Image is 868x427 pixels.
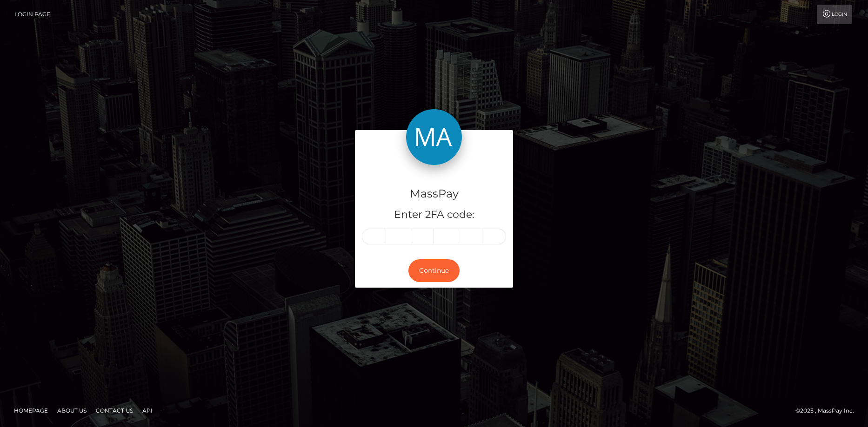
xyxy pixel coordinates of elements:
[92,403,137,418] a: Contact Us
[406,109,462,165] img: MassPay
[362,208,506,222] h5: Enter 2FA code:
[10,403,52,418] a: Homepage
[817,5,852,24] a: Login
[795,406,861,416] div: © 2025 , MassPay Inc.
[139,403,156,418] a: API
[53,403,90,418] a: About Us
[408,259,460,282] button: Continue
[14,5,50,24] a: Login Page
[362,186,506,202] h4: MassPay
